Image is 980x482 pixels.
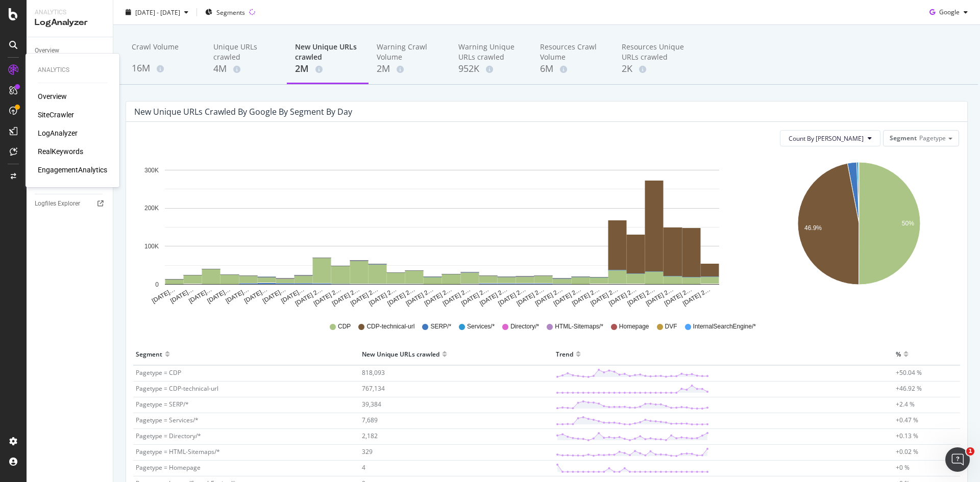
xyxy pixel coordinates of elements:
[966,447,974,455] span: 1
[136,346,162,362] div: Segment
[38,110,74,120] a: SiteCrawler
[362,368,385,377] span: 818,093
[693,322,756,331] span: InternalSearchEngine/*
[925,4,972,20] button: Google
[362,447,373,456] span: 329
[136,432,201,440] span: Pagetype = Directory/*
[132,42,197,61] div: Crawl Volume
[896,463,910,472] span: +0 %
[761,155,957,308] svg: A chart.
[362,384,385,393] span: 767,134
[136,463,201,472] span: Pagetype = Homepage
[366,322,414,331] span: CDP-technical-url
[362,400,381,409] span: 39,384
[201,4,249,20] button: Segments
[136,416,199,424] span: Pagetype = Services/*
[155,281,159,288] text: 0
[540,42,605,62] div: Resources Crawl Volume
[35,8,105,17] div: Analytics
[35,198,80,209] div: Logfiles Explorer
[896,416,918,424] span: +0.47 %
[132,62,197,75] div: 16M
[216,8,245,16] span: Segments
[295,42,360,62] div: New Unique URLs crawled
[896,368,922,377] span: +50.04 %
[555,322,603,331] span: HTML-Sitemaps/*
[804,224,822,232] text: 46.9%
[430,322,451,331] span: SERP/*
[945,447,970,472] iframe: Intercom live chat
[896,384,922,393] span: +46.92 %
[458,62,524,75] div: 952K
[136,400,189,409] span: Pagetype = SERP/*
[890,134,917,142] span: Segment
[136,368,181,377] span: Pagetype = CDP
[467,322,495,331] span: Services/*
[38,91,67,102] a: Overview
[939,8,960,16] span: Google
[35,198,106,209] a: Logfiles Explorer
[35,17,105,29] div: LogAnalyzer
[38,128,78,138] a: LogAnalyzer
[121,4,192,20] button: [DATE] - [DATE]
[896,432,918,440] span: +0.13 %
[377,62,442,75] div: 2M
[213,62,279,75] div: 4M
[295,62,360,75] div: 2M
[144,167,159,174] text: 300K
[134,107,352,117] div: New Unique URLs crawled by google by Segment by Day
[35,45,59,56] div: Overview
[896,400,915,409] span: +2.4 %
[896,346,901,362] div: %
[896,447,918,456] span: +0.02 %
[458,42,524,62] div: Warning Unique URLs crawled
[144,243,159,250] text: 100K
[135,8,180,16] span: [DATE] - [DATE]
[665,322,677,331] span: DVF
[213,42,279,62] div: Unique URLs crawled
[919,134,946,142] span: Pagetype
[622,62,687,75] div: 2K
[622,42,687,62] div: Resources Unique URLs crawled
[619,322,649,331] span: Homepage
[556,346,573,362] div: Trend
[377,42,442,62] div: Warning Crawl Volume
[38,165,107,175] a: EngagementAnalytics
[510,322,539,331] span: Directory/*
[134,155,750,308] svg: A chart.
[362,346,439,362] div: New Unique URLs crawled
[902,220,914,227] text: 50%
[780,130,880,146] button: Count By [PERSON_NAME]
[136,447,220,456] span: Pagetype = HTML-Sitemaps/*
[136,384,218,393] span: Pagetype = CDP-technical-url
[362,432,378,440] span: 2,182
[789,134,864,143] span: Count By Day
[362,463,365,472] span: 4
[35,45,106,56] a: Overview
[362,416,378,424] span: 7,689
[338,322,351,331] span: CDP
[540,62,605,75] div: 6M
[38,146,83,157] a: RealKeywords
[144,205,159,212] text: 200K
[38,66,107,74] div: Analytics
